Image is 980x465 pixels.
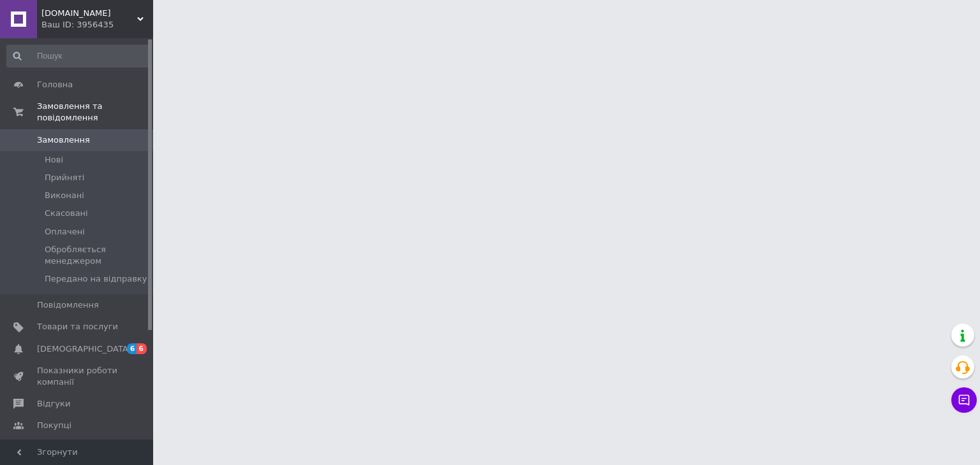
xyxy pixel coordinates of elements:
[45,273,147,285] span: Передано на відправку
[45,172,84,183] span: Прийняті
[37,398,70,410] span: Відгуки
[45,226,85,238] span: Оплачені
[6,45,151,68] input: Пошук
[37,299,99,311] span: Повідомлення
[41,8,137,19] span: Market.com
[45,190,84,201] span: Виконані
[37,321,118,333] span: Товари та послуги
[41,19,153,31] div: Ваш ID: 3956435
[45,154,63,166] span: Нові
[37,343,131,355] span: [DEMOGRAPHIC_DATA]
[37,365,118,388] span: Показники роботи компанії
[951,387,977,413] button: Чат з покупцем
[45,244,149,267] span: Обробляється менеджером
[37,420,71,431] span: Покупці
[137,343,147,354] span: 6
[127,343,137,354] span: 6
[37,134,90,146] span: Замовлення
[37,79,73,90] span: Головна
[37,101,153,124] span: Замовлення та повідомлення
[45,208,88,219] span: Скасовані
